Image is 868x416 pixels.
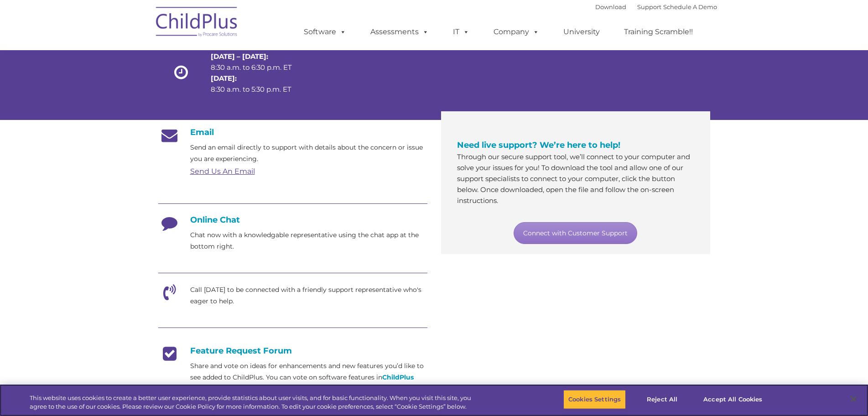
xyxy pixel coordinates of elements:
strong: [DATE]: [211,74,237,83]
a: IT [444,23,478,41]
p: Through our secure support tool, we’ll connect to your computer and solve your issues for you! To... [457,151,694,206]
a: Download [595,3,626,10]
button: Accept All Cookies [698,390,767,409]
button: Cookies Settings [563,390,626,409]
a: Send Us An Email [190,167,255,176]
button: Close [843,389,863,409]
h4: Feature Request Forum [158,346,427,356]
a: Connect with Customer Support [514,222,637,244]
a: Software [295,23,355,41]
h4: Email [158,127,427,137]
p: Send an email directly to support with details about the concern or issue you are experiencing. [190,142,427,165]
h4: Online Chat [158,215,427,225]
button: Reject All [634,390,691,409]
a: University [554,23,609,41]
span: Need live support? We’re here to help! [457,140,620,150]
p: Call [DATE] to be connected with a friendly support representative who's eager to help. [190,284,427,307]
strong: [DATE] – [DATE]: [211,52,268,61]
p: Chat now with a knowledgable representative using the chat app at the bottom right. [190,229,427,252]
a: Support [637,3,661,10]
a: ChildPlus Online [190,373,414,393]
a: Assessments [361,23,438,41]
a: Training Scramble!! [615,23,702,41]
p: 8:30 a.m. to 6:30 p.m. ET 8:30 a.m. to 5:30 p.m. ET [211,51,307,95]
p: Share and vote on ideas for enhancements and new features you’d like to see added to ChildPlus. Y... [190,360,427,395]
a: Schedule A Demo [663,3,717,10]
div: This website uses cookies to create a better user experience, provide statistics about user visit... [30,394,478,411]
a: Company [484,23,548,41]
img: ChildPlus by Procare Solutions [151,0,243,46]
font: | [595,3,717,10]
